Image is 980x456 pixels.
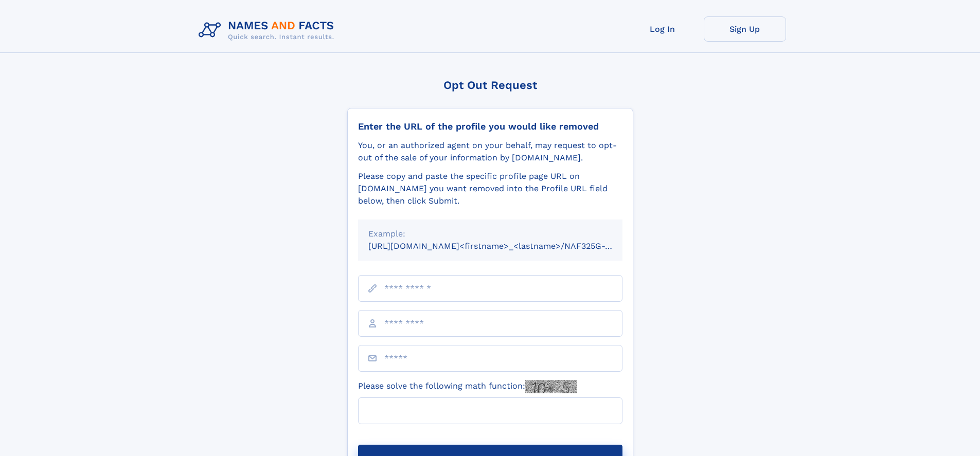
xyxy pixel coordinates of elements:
[621,16,704,42] a: Log In
[704,16,786,42] a: Sign Up
[358,380,577,393] label: Please solve the following math function:
[194,16,343,44] img: Logo Names and Facts
[368,241,642,251] small: [URL][DOMAIN_NAME]<firstname>_<lastname>/NAF325G-xxxxxxxx
[347,79,633,92] div: Opt Out Request
[358,121,622,132] div: Enter the URL of the profile you would like removed
[358,170,622,207] div: Please copy and paste the specific profile page URL on [DOMAIN_NAME] you want removed into the Pr...
[358,139,622,164] div: You, or an authorized agent on your behalf, may request to opt-out of the sale of your informatio...
[368,228,612,240] div: Example:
